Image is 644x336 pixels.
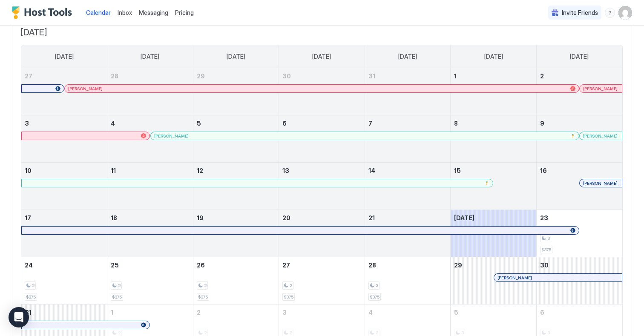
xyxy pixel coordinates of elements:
[279,115,365,163] td: August 6, 2025
[25,214,31,221] span: 17
[583,86,618,92] span: [PERSON_NAME]
[583,181,618,186] div: [PERSON_NAME]
[227,53,245,60] span: [DATE]
[368,167,375,174] span: 14
[368,72,375,80] span: 31
[537,163,622,178] a: August 16, 2025
[139,9,168,16] span: Messaging
[111,167,116,174] span: 11
[279,304,365,320] a: September 3, 2025
[537,210,622,226] a: August 23, 2025
[193,163,279,210] td: August 12, 2025
[370,294,379,300] span: $375
[583,133,618,139] div: [PERSON_NAME]
[193,115,279,131] a: August 5, 2025
[540,72,544,80] span: 2
[197,167,203,174] span: 12
[204,283,207,288] span: 2
[562,9,598,17] span: Invite Friends
[290,283,292,288] span: 2
[284,294,293,300] span: $375
[21,115,107,163] td: August 3, 2025
[107,210,193,257] td: August 18, 2025
[197,120,201,127] span: 5
[583,133,618,139] span: [PERSON_NAME]
[193,257,279,304] td: August 26, 2025
[111,214,117,221] span: 18
[107,210,193,226] a: August 18, 2025
[451,68,536,84] a: August 1, 2025
[390,45,425,68] a: Thursday
[279,68,365,115] td: July 30, 2025
[536,257,622,304] td: August 30, 2025
[304,45,339,68] a: Wednesday
[451,257,536,273] a: August 29, 2025
[21,210,107,226] a: August 17, 2025
[12,6,76,19] div: Host Tools Logo
[68,86,575,92] div: [PERSON_NAME]
[279,257,365,273] a: August 27, 2025
[107,257,193,273] a: August 25, 2025
[46,45,82,68] a: Sunday
[25,72,32,80] span: 27
[218,45,254,68] a: Tuesday
[454,120,458,127] span: 8
[540,120,544,127] span: 9
[32,283,34,288] span: 2
[197,72,205,80] span: 29
[107,257,193,304] td: August 25, 2025
[451,210,537,257] td: August 22, 2025
[451,163,537,210] td: August 15, 2025
[107,115,193,131] a: August 4, 2025
[141,53,159,60] span: [DATE]
[540,261,549,269] span: 30
[279,163,365,178] a: August 13, 2025
[21,210,107,257] td: August 17, 2025
[365,115,451,131] a: August 7, 2025
[365,304,451,320] a: September 4, 2025
[536,68,622,115] td: August 2, 2025
[21,257,107,304] td: August 24, 2025
[537,115,622,131] a: August 9, 2025
[282,261,290,269] span: 27
[21,115,107,131] a: August 3, 2025
[193,210,279,257] td: August 19, 2025
[107,68,193,84] a: July 28, 2025
[365,68,451,84] a: July 31, 2025
[111,261,119,269] span: 25
[454,167,461,174] span: 15
[398,53,417,60] span: [DATE]
[279,68,365,84] a: July 30, 2025
[197,309,201,316] span: 2
[451,115,537,163] td: August 8, 2025
[118,283,121,288] span: 2
[540,309,544,316] span: 6
[605,8,615,18] div: menu
[484,53,503,60] span: [DATE]
[451,257,537,304] td: August 29, 2025
[368,214,375,221] span: 21
[193,115,279,163] td: August 5, 2025
[365,210,451,257] td: August 21, 2025
[365,68,451,115] td: July 31, 2025
[540,214,548,221] span: 23
[536,115,622,163] td: August 9, 2025
[279,115,365,131] a: August 6, 2025
[454,261,462,269] span: 29
[454,214,474,221] span: [DATE]
[111,72,118,80] span: 28
[365,163,451,178] a: August 14, 2025
[25,261,33,269] span: 24
[536,210,622,257] td: August 23, 2025
[193,304,279,320] a: September 2, 2025
[282,214,290,221] span: 20
[107,163,193,178] a: August 11, 2025
[540,167,547,174] span: 16
[497,275,618,281] div: [PERSON_NAME]
[282,120,287,127] span: 6
[21,163,107,210] td: August 10, 2025
[537,257,622,273] a: August 30, 2025
[111,120,115,127] span: 4
[25,120,29,127] span: 3
[368,261,376,269] span: 28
